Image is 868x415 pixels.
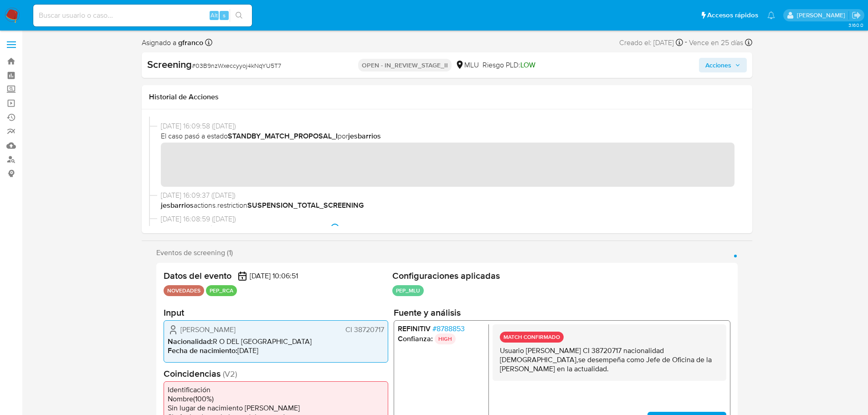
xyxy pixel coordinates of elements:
button: Acciones [699,58,747,72]
b: Screening [147,57,192,72]
span: LOW [520,60,535,70]
span: Accesos rápidos [707,10,758,20]
button: search-icon [230,9,248,22]
span: Alt [211,11,218,20]
span: Acciones [705,58,731,72]
span: Asignado a [142,38,203,48]
input: Buscar usuario o caso... [33,10,252,21]
p: giorgio.franco@mercadolibre.com [797,11,848,20]
span: s [223,11,226,20]
span: Riesgo PLD: [483,60,535,70]
span: Vence en 25 días [689,38,743,48]
a: Notificaciones [767,11,775,19]
b: gfranco [176,37,203,48]
span: - [685,36,687,49]
a: Salir [852,10,861,20]
p: OPEN - IN_REVIEW_STAGE_II [358,59,452,72]
div: MLU [455,60,479,70]
span: # 03B9nzWxeccyyoj4kNqYU5T7 [192,61,281,70]
div: Creado el: [DATE] [619,36,683,49]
